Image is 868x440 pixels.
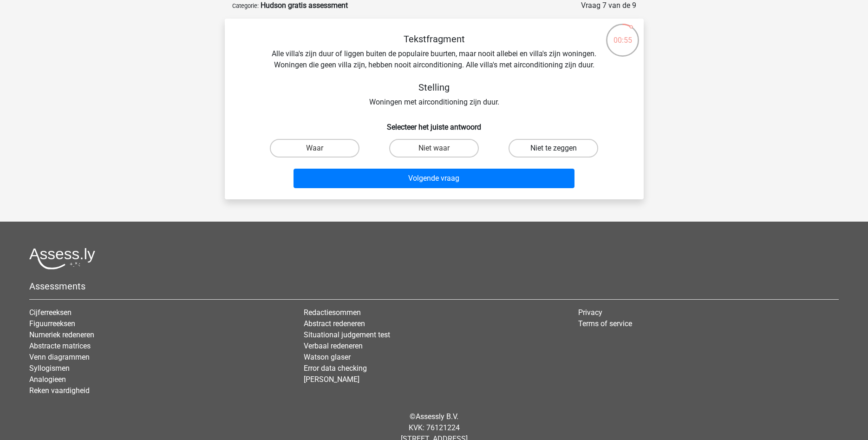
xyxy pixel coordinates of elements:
[578,308,602,317] a: Privacy
[270,139,359,158] label: Waar
[294,169,574,188] button: Volgende vraag
[29,375,66,384] a: Analogieen
[29,341,91,350] a: Abstracte matrices
[29,330,94,339] a: Numeriek redeneren
[509,139,598,158] label: Niet te zeggen
[416,412,458,421] a: Assessly B.V.
[261,1,348,10] strong: Hudson gratis assessment
[269,82,599,93] h5: Stelling
[389,139,479,158] label: Niet waar
[29,248,95,269] img: Assessly logo
[240,115,629,131] h6: Selecteer het juiste antwoord
[304,319,365,328] a: Abstract redeneren
[29,386,90,395] a: Reken vaardigheid
[304,341,363,350] a: Verbaal redeneren
[29,353,90,361] a: Venn diagrammen
[605,23,640,46] div: 00:55
[29,319,75,328] a: Figuurreeksen
[304,364,367,373] a: Error data checking
[29,308,72,317] a: Cijferreeksen
[29,364,70,373] a: Syllogismen
[304,308,361,317] a: Redactiesommen
[304,330,390,339] a: Situational judgement test
[240,33,629,108] div: Alle villa's zijn duur of liggen buiten de populaire buurten, maar nooit allebei en villa's zijn ...
[269,33,599,45] h5: Tekstfragment
[578,319,632,328] a: Terms of service
[304,375,359,384] a: [PERSON_NAME]
[29,281,839,292] h5: Assessments
[304,353,351,361] a: Watson glaser
[232,2,259,9] small: Categorie:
